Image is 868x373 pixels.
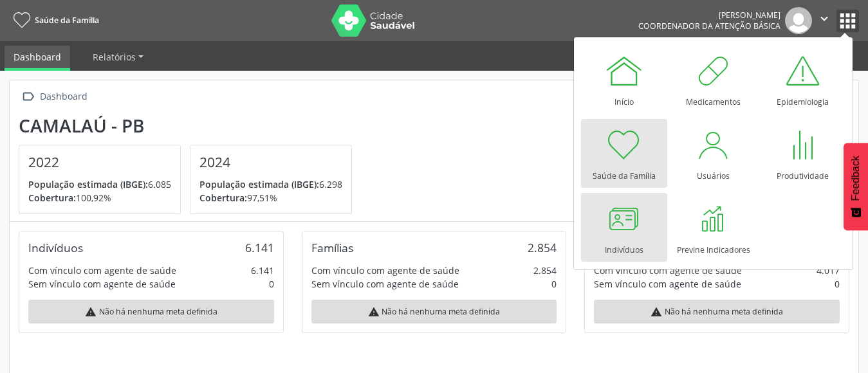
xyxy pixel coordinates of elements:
[528,241,557,255] div: 2.854
[28,192,76,204] span: Cobertura:
[581,45,667,114] a: Início
[199,177,342,191] p: 6.298
[817,264,840,277] div: 4.017
[812,7,836,34] button: 
[19,87,37,106] i: 
[533,264,557,277] div: 2.854
[199,178,319,190] span: População estimada (IBGE):
[836,10,859,32] button: apps
[199,154,342,170] h4: 2024
[93,51,136,63] span: Relatórios
[28,277,176,291] div: Sem vínculo com agente de saúde
[35,15,99,26] span: Saúde da Família
[199,191,342,205] p: 97,51%
[251,264,274,277] div: 6.141
[581,193,667,262] a: Indivíduos
[844,143,868,230] button: Feedback - Mostrar pesquisa
[199,192,247,204] span: Cobertura:
[245,241,274,255] div: 6.141
[817,12,831,26] i: 
[85,306,97,318] i: warning
[19,115,361,136] div: Camalaú - PB
[835,277,840,291] div: 0
[760,119,846,188] a: Produtividade
[311,300,557,323] div: Não há nenhuma meta definida
[670,45,757,114] a: Medicamentos
[28,241,83,255] div: Indivíduos
[311,264,459,277] div: Com vínculo com agente de saúde
[581,119,667,188] a: Saúde da Família
[9,10,99,31] a: Saúde da Família
[760,45,846,114] a: Epidemiologia
[28,191,171,205] p: 100,92%
[670,193,757,262] a: Previne Indicadores
[5,46,70,71] a: Dashboard
[850,156,862,201] span: Feedback
[269,277,274,291] div: 0
[84,46,152,68] a: Relatórios
[651,306,662,318] i: warning
[594,300,840,323] div: Não há nenhuma meta definida
[594,277,741,291] div: Sem vínculo com agente de saúde
[28,154,171,170] h4: 2022
[785,7,812,34] img: img
[28,178,148,190] span: População estimada (IBGE):
[37,87,89,106] div: Dashboard
[28,300,274,323] div: Não há nenhuma meta definida
[368,306,380,318] i: warning
[28,177,171,191] p: 6.085
[638,21,780,32] span: Coordenador da Atenção Básica
[594,264,742,277] div: Com vínculo com agente de saúde
[311,241,353,255] div: Famílias
[670,119,757,188] a: Usuários
[19,87,89,106] a:  Dashboard
[311,277,459,291] div: Sem vínculo com agente de saúde
[638,10,780,21] div: [PERSON_NAME]
[28,264,176,277] div: Com vínculo com agente de saúde
[551,277,557,291] div: 0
